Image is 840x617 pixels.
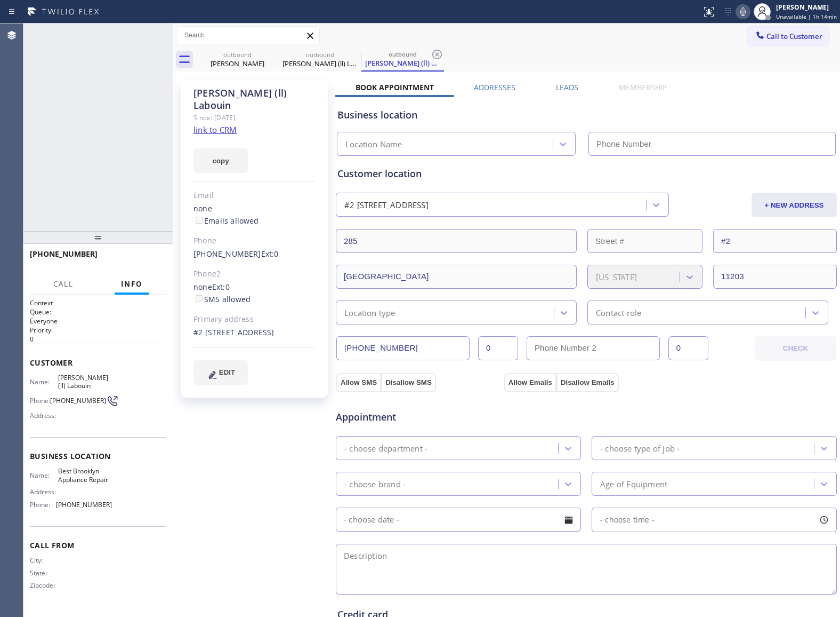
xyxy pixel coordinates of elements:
span: - choose time - [600,515,655,525]
input: ZIP [713,265,837,289]
input: Apt. # [713,229,837,253]
div: Phone2 [193,268,316,280]
input: Phone Number [588,132,836,156]
button: Call to Customer [748,26,829,46]
button: Disallow SMS [381,373,436,392]
span: [PHONE_NUMBER] [50,397,106,405]
label: SMS allowed [193,294,251,304]
button: CHECK [755,336,836,361]
input: Address [336,229,577,253]
input: - choose date - [336,508,581,532]
input: Search [176,27,319,44]
label: Membership [619,82,667,92]
div: [PERSON_NAME] [197,59,278,68]
div: [PERSON_NAME] (ll) Labouin [362,58,443,68]
input: Emails allowed [196,217,203,224]
div: Primary address [193,313,316,326]
button: Disallow Emails [556,373,619,392]
input: SMS allowed [196,295,203,302]
div: [PERSON_NAME] [776,3,837,12]
button: Info [115,274,149,295]
div: Kelly (ll) Labouin [280,48,360,72]
div: outbound [280,51,360,59]
button: copy [193,148,248,173]
div: Business location [337,108,835,122]
span: Zipcode: [30,581,58,589]
input: Street # [587,229,702,253]
div: none [193,281,316,306]
span: State: [30,569,58,577]
div: Since: [DATE] [193,112,316,124]
input: City [336,265,577,289]
button: Call [47,274,80,295]
button: EDIT [193,360,248,385]
span: [PHONE_NUMBER] [30,249,98,259]
span: Call [53,279,74,289]
span: Call From [30,540,166,550]
span: Name: [30,378,58,386]
div: Christopher Kelly [197,48,278,72]
span: [PERSON_NAME] (ll) Labouin [58,374,111,390]
p: Everyone [30,317,166,326]
div: - choose brand - [344,478,406,490]
div: Customer location [337,167,835,181]
div: Location Name [345,138,402,151]
h2: Queue: [30,307,166,317]
div: Contact role [596,306,641,319]
span: Ext: 0 [212,282,230,292]
input: Phone Number [336,336,470,360]
button: Allow SMS [336,373,381,392]
div: Email [193,189,316,202]
div: outbound [362,50,443,58]
div: Kelly (ll) Labouin [362,48,443,70]
button: Mute [736,4,750,19]
span: Address: [30,412,58,420]
div: #2 [STREET_ADDRESS] [193,327,316,339]
span: Business location [30,451,166,461]
input: Phone Number 2 [527,336,660,360]
input: Ext. [478,336,518,360]
button: + NEW ADDRESS [752,193,837,217]
span: Name: [30,471,58,479]
label: Leads [556,82,578,92]
span: City: [30,556,58,564]
div: #2 [STREET_ADDRESS] [344,199,429,211]
span: Appointment [336,410,502,424]
h2: Priority: [30,326,166,335]
div: Age of Equipment [600,478,667,490]
input: Ext. 2 [668,336,708,360]
h1: Context [30,298,166,307]
label: Emails allowed [193,216,259,226]
div: outbound [197,51,278,59]
a: [PHONE_NUMBER] [193,249,261,259]
span: Info [121,279,143,289]
span: Phone: [30,397,50,405]
div: - choose type of job - [600,442,680,454]
div: none [193,203,316,227]
p: 0 [30,335,166,344]
div: [PERSON_NAME] (ll) Labouin [193,87,316,112]
span: Call to Customer [766,31,822,41]
a: link to CRM [193,124,237,135]
button: Allow Emails [504,373,556,392]
span: EDIT [219,368,235,376]
span: Unavailable | 1h 14min [776,13,837,20]
div: - choose department - [344,442,427,454]
span: [PHONE_NUMBER] [56,501,112,509]
div: Location type [344,306,395,319]
span: Customer [30,358,166,368]
div: Phone [193,235,316,247]
label: Book Appointment [356,82,434,92]
span: Phone: [30,501,56,509]
label: Addresses [474,82,515,92]
span: Ext: 0 [261,249,279,259]
div: [PERSON_NAME] (ll) Labouin [280,59,360,68]
span: Best Brooklyn Appliance Repair [58,467,111,484]
span: Address: [30,488,58,496]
